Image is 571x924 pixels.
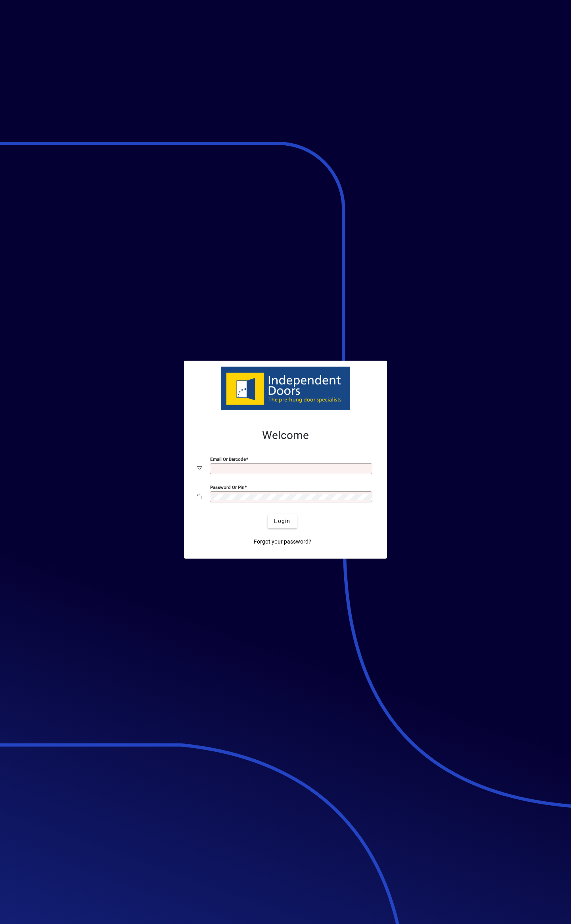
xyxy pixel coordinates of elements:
[268,514,297,529] button: Login
[210,484,244,490] mat-label: Password or Pin
[210,456,246,462] mat-label: Email or Barcode
[197,429,374,442] h2: Welcome
[254,538,311,546] span: Forgot your password?
[274,517,290,525] span: Login
[251,535,314,549] a: Forgot your password?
